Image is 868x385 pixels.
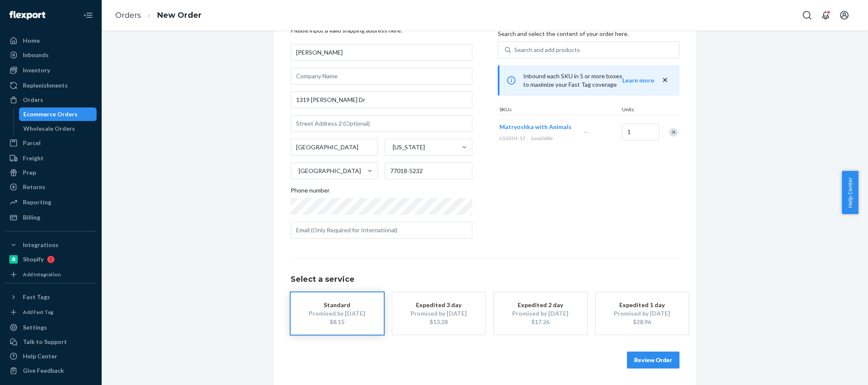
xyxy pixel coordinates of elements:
[299,167,361,175] div: [GEOGRAPHIC_DATA]
[5,253,97,266] a: Shopify
[5,93,97,107] a: Orders
[608,301,676,309] div: Expedited 1 day
[23,271,61,278] div: Add Integration
[291,275,679,284] h1: Select a service
[507,301,574,309] div: Expedited 2 day
[115,11,141,20] a: Orders
[499,123,571,131] button: Matryoshka with Animals
[622,124,659,140] input: Quantity
[596,292,689,335] button: Expedited 1 dayPromised by [DATE]$28.96
[291,68,472,85] input: Company Name
[5,136,97,150] a: Parcel
[291,186,330,198] span: Phone number
[661,76,669,85] button: close
[498,65,679,96] div: Inbound each SKU in 5 or more boxes to maximize your Fast Tag coverage
[23,241,58,249] div: Integrations
[5,307,97,317] a: Add Fast Tag
[5,335,97,349] a: Talk to Support
[5,349,97,363] a: Help Center
[608,309,676,318] div: Promised by [DATE]
[499,135,525,141] span: LG0301-17
[23,213,40,222] div: Billing
[80,7,97,24] button: Close Navigation
[298,167,299,175] input: [GEOGRAPHIC_DATA]
[842,171,858,214] button: Help Center
[507,318,574,326] div: $17.26
[23,96,43,104] div: Orders
[836,7,853,24] button: Open account menu
[23,139,41,147] div: Parcel
[23,124,75,133] div: Wholesale Orders
[5,238,97,252] button: Integrations
[23,154,44,162] div: Freight
[385,162,472,179] input: ZIP Code
[5,180,97,194] a: Returns
[23,51,49,59] div: Inbounds
[5,211,97,224] a: Billing
[157,11,202,20] a: New Order
[405,301,473,309] div: Expedited 3 day
[5,290,97,304] button: Fast Tags
[23,198,51,206] div: Reporting
[23,352,57,360] div: Help Center
[108,3,208,28] ol: breadcrumbs
[799,7,815,24] button: Open Search Box
[23,66,50,74] div: Inventory
[291,222,472,239] input: Email (Only Required for International)
[23,36,40,45] div: Home
[498,30,679,38] p: Search and select the content of your order here.
[23,183,45,191] div: Returns
[5,63,97,77] a: Inventory
[23,323,47,332] div: Settings
[23,338,67,346] div: Talk to Support
[19,107,97,121] a: Ecommerce Orders
[405,318,473,326] div: $13.28
[23,168,36,177] div: Prep
[303,309,371,318] div: Promised by [DATE]
[303,301,371,309] div: Standard
[669,128,678,137] div: Remove Item
[584,128,589,135] span: —
[5,48,97,62] a: Inbounds
[5,269,97,280] a: Add Integration
[291,139,378,156] input: City
[627,352,679,368] button: Review Order
[5,195,97,209] a: Reporting
[5,151,97,165] a: Freight
[23,110,78,118] div: Ecommerce Orders
[303,318,371,326] div: $8.15
[291,292,384,335] button: StandardPromised by [DATE]$8.15
[5,166,97,179] a: Prep
[514,46,580,54] div: Search and add products
[392,292,485,335] button: Expedited 3 dayPromised by [DATE]$13.28
[498,106,620,115] div: SKUs
[23,293,50,301] div: Fast Tags
[5,79,97,92] a: Replenishments
[530,135,553,141] span: 1 available
[5,364,97,377] button: Give Feedback
[23,366,64,375] div: Give Feedback
[392,143,393,151] input: [US_STATE]
[499,123,571,130] span: Matryoshka with Animals
[291,91,472,108] input: Street Address
[622,76,654,85] button: Learn more
[817,7,834,24] button: Open notifications
[5,34,97,47] a: Home
[507,309,574,318] div: Promised by [DATE]
[23,308,53,316] div: Add Fast Tag
[405,309,473,318] div: Promised by [DATE]
[23,81,68,90] div: Replenishments
[393,143,425,151] div: [US_STATE]
[19,122,97,135] a: Wholesale Orders
[5,321,97,334] a: Settings
[291,44,472,61] input: First & Last Name
[620,106,658,115] div: Units
[494,292,587,335] button: Expedited 2 dayPromised by [DATE]$17.26
[23,255,44,264] div: Shopify
[608,318,676,326] div: $28.96
[291,115,472,132] input: Street Address 2 (Optional)
[9,11,45,19] img: Flexport logo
